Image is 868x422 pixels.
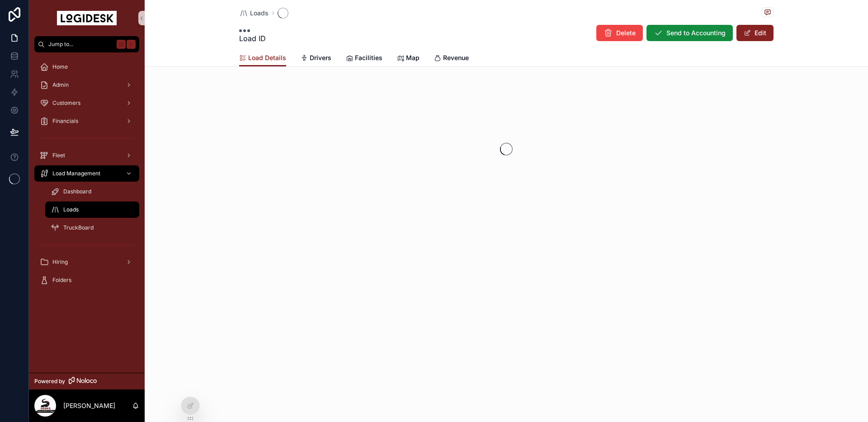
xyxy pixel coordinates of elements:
[596,25,643,41] button: Delete
[34,254,139,270] a: Hiring
[52,117,78,125] span: Financials
[63,206,79,213] span: Loads
[355,53,382,62] span: Facilities
[646,25,733,41] button: Send to Accounting
[239,9,269,18] a: Loads
[45,183,139,200] a: Dashboard
[52,277,71,284] span: Folders
[48,41,113,48] span: Jump to...
[250,9,269,18] span: Loads
[34,113,139,129] a: Financials
[406,53,420,62] span: Map
[310,53,331,62] span: Drivers
[127,41,135,48] span: K
[52,99,80,107] span: Customers
[616,28,636,38] span: Delete
[29,52,145,300] div: scrollable content
[34,59,139,75] a: Home
[434,50,469,68] a: Revenue
[57,11,117,25] img: App logo
[34,77,139,93] a: Admin
[736,25,774,41] button: Edit
[34,378,65,385] span: Powered by
[63,401,115,410] p: [PERSON_NAME]
[239,50,286,67] a: Load Details
[443,53,469,62] span: Revenue
[29,373,145,389] a: Powered by
[397,50,420,68] a: Map
[52,63,68,70] span: Home
[63,224,94,231] span: TruckBoard
[239,33,266,44] span: Load ID
[52,152,65,159] span: Fleet
[248,53,286,62] span: Load Details
[301,50,331,68] a: Drivers
[52,170,100,177] span: Load Management
[45,220,139,236] a: TruckBoard
[346,50,382,68] a: Facilities
[34,36,139,52] button: Jump to...K
[34,165,139,182] a: Load Management
[666,28,726,38] span: Send to Accounting
[52,81,69,89] span: Admin
[34,147,139,164] a: Fleet
[34,95,139,111] a: Customers
[34,272,139,288] a: Folders
[52,258,68,266] span: Hiring
[45,202,139,218] a: Loads
[63,188,91,195] span: Dashboard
